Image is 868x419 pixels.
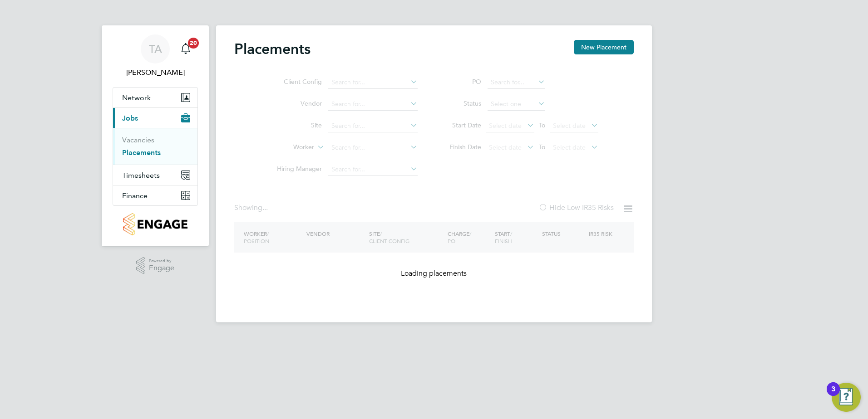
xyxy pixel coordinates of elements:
span: Network [122,93,151,102]
a: Go to home page [113,213,198,235]
div: Jobs [113,128,197,165]
span: Tom Axon [113,67,198,78]
span: Engage [149,264,174,272]
h2: Placements [234,40,311,58]
a: Vacancies [122,136,154,144]
div: 3 [831,389,835,401]
button: Network [113,88,197,107]
button: Timesheets [113,165,197,185]
div: Showing [234,203,270,213]
span: Jobs [122,114,138,122]
span: Finance [122,191,148,200]
button: New Placement [574,40,634,54]
a: TA[PERSON_NAME] [113,34,198,78]
img: countryside-properties-logo-retina.png [123,213,187,235]
span: Powered by [149,257,174,265]
button: Finance [113,185,197,205]
span: ... [262,203,268,212]
span: Timesheets [122,171,160,180]
button: Jobs [113,108,197,128]
label: Hide Low IR35 Risks [538,203,614,212]
button: Open Resource Center, 3 new notifications [832,383,861,412]
span: 20 [188,38,199,49]
a: Powered byEngage [136,257,175,274]
span: TA [149,43,162,55]
nav: Main navigation [102,25,209,246]
a: 20 [177,34,195,63]
a: Placements [122,148,161,157]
